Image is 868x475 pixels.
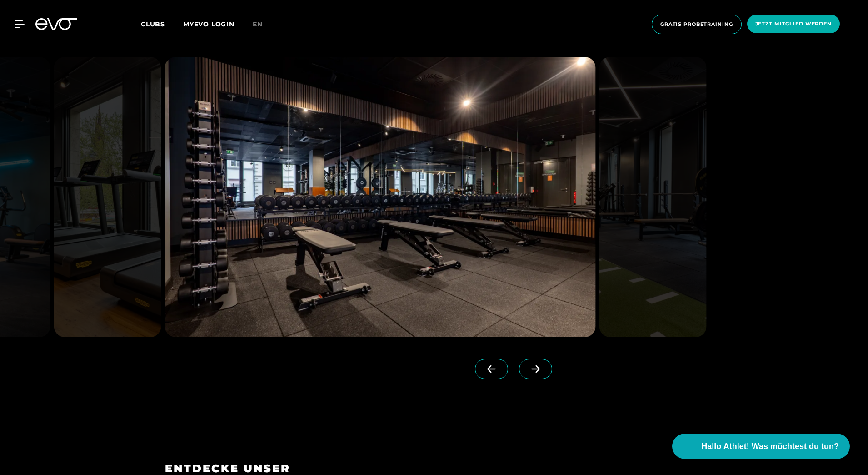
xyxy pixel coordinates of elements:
span: Hallo Athlet! Was möchtest du tun? [701,440,839,453]
a: Jetzt Mitglied werden [744,15,843,34]
span: Gratis Probetraining [660,20,733,28]
img: evofitness [599,57,707,337]
button: Hallo Athlet! Was möchtest du tun? [672,434,850,459]
img: evofitness [54,57,161,337]
a: Gratis Probetraining [649,15,744,34]
a: Clubs [141,20,183,28]
span: Clubs [141,20,165,28]
a: en [253,19,274,30]
a: MYEVO LOGIN [183,20,234,28]
img: evofitness [165,57,595,337]
span: en [253,20,263,28]
span: Jetzt Mitglied werden [755,20,832,28]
